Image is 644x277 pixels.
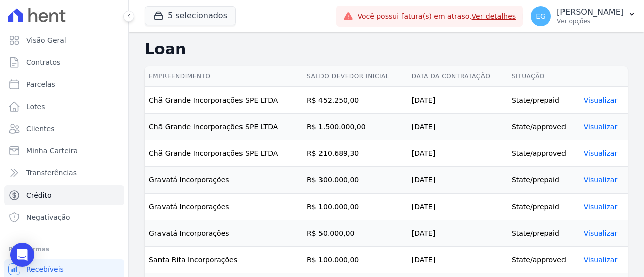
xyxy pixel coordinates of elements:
td: [DATE] [408,220,508,247]
h2: Loan [145,40,628,58]
span: Recebíveis [26,264,64,274]
td: [DATE] [408,167,508,194]
th: Empreendimento [145,66,303,87]
span: Transferências [26,168,77,178]
span: Visão Geral [26,35,66,45]
span: EG [536,13,546,20]
a: Visualizar [584,123,617,131]
td: State/prepaid [508,167,580,194]
td: Gravatá Incorporações [145,167,303,194]
td: State/approved [508,140,580,167]
th: Data da contratação [408,66,508,87]
td: Chã Grande Incorporações SPE LTDA [145,140,303,167]
a: Ver detalhes [472,12,516,20]
td: R$ 100.000,00 [303,194,408,220]
span: Lotes [26,102,45,112]
span: Contratos [26,57,60,67]
a: Transferências [4,163,124,183]
span: Crédito [26,190,52,200]
a: Lotes [4,97,124,117]
td: [DATE] [408,114,508,140]
td: [DATE] [408,247,508,273]
button: 5 selecionados [145,6,236,25]
a: Minha Carteira [4,141,124,161]
td: R$ 210.689,30 [303,140,408,167]
td: Chã Grande Incorporações SPE LTDA [145,114,303,140]
span: Minha Carteira [26,146,78,156]
a: Visualizar [584,176,617,184]
th: Saldo devedor inicial [303,66,408,87]
a: Contratos [4,52,124,72]
td: R$ 50.000,00 [303,220,408,247]
td: R$ 452.250,00 [303,87,408,114]
p: [PERSON_NAME] [557,7,624,17]
td: R$ 1.500.000,00 [303,114,408,140]
td: Santa Rita Incorporações [145,247,303,273]
a: Visão Geral [4,30,124,50]
a: Negativação [4,207,124,227]
td: Chã Grande Incorporações SPE LTDA [145,87,303,114]
a: Parcelas [4,74,124,95]
a: Clientes [4,119,124,139]
p: Ver opções [557,17,624,25]
td: [DATE] [408,140,508,167]
td: Gravatá Incorporações [145,220,303,247]
td: R$ 300.000,00 [303,167,408,194]
a: Crédito [4,185,124,205]
span: Parcelas [26,79,55,89]
button: EG [PERSON_NAME] Ver opções [523,2,644,30]
td: State/approved [508,247,580,273]
div: Open Intercom Messenger [10,243,34,267]
td: R$ 100.000,00 [303,247,408,273]
a: Visualizar [584,203,617,211]
a: Visualizar [584,149,617,157]
span: Negativação [26,212,70,222]
td: [DATE] [408,87,508,114]
span: Você possui fatura(s) em atraso. [357,11,516,22]
td: State/prepaid [508,194,580,220]
td: State/prepaid [508,87,580,114]
td: State/prepaid [508,220,580,247]
a: Visualizar [584,256,617,264]
span: Clientes [26,124,54,134]
a: Visualizar [584,96,617,104]
td: [DATE] [408,194,508,220]
div: Plataformas [8,243,120,255]
a: Visualizar [584,229,617,237]
th: Situação [508,66,580,87]
td: State/approved [508,114,580,140]
td: Gravatá Incorporações [145,194,303,220]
